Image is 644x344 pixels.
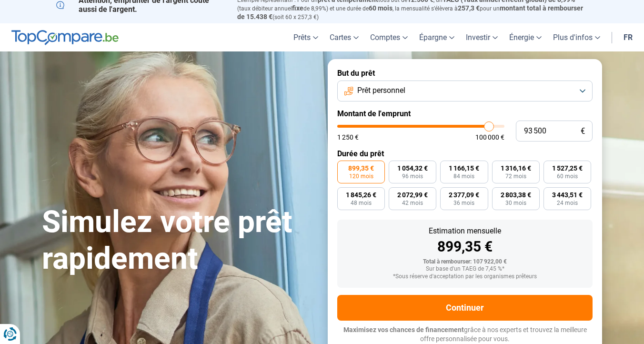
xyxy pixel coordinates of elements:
[292,4,303,12] span: fixe
[453,200,474,206] span: 36 mois
[557,200,578,206] span: 24 mois
[337,109,593,118] label: Montant de l'emprunt
[351,200,372,206] span: 48 mois
[618,23,638,51] a: fr
[402,173,423,179] span: 96 mois
[343,326,464,334] span: Maximisez vos chances de financement
[11,30,119,45] img: TopCompare
[337,134,359,141] span: 1 250 €
[449,192,479,198] span: 2 377,09 €
[475,134,504,141] span: 100 000 €
[288,23,324,51] a: Prêts
[369,4,392,12] span: 60 mois
[345,259,585,265] div: Total à rembourser: 107 922,00 €
[501,165,531,172] span: 1 316,16 €
[413,23,460,51] a: Épargne
[345,273,585,280] div: *Sous réserve d'acceptation par les organismes prêteurs
[364,23,413,51] a: Comptes
[345,266,585,273] div: Sur base d'un TAEG de 7,45 %*
[581,127,585,135] span: €
[345,227,585,235] div: Estimation mensuelle
[402,200,423,206] span: 42 mois
[337,295,593,321] button: Continuer
[557,173,578,179] span: 60 mois
[42,204,316,277] h1: Simulez votre prêt rapidement
[397,192,428,198] span: 2 072,99 €
[337,325,593,344] p: grâce à nos experts et trouvez la meilleure offre personnalisée pour vous.
[552,192,583,198] span: 3 443,51 €
[458,4,480,12] span: 257,3 €
[449,165,479,172] span: 1 166,15 €
[348,165,374,172] span: 899,35 €
[357,85,405,96] span: Prêt personnel
[552,165,583,172] span: 1 527,25 €
[547,23,606,51] a: Plus d'infos
[349,173,373,179] span: 120 mois
[237,4,583,20] span: montant total à rembourser de 15.438 €
[501,192,531,198] span: 2 803,38 €
[346,192,376,198] span: 1 845,26 €
[505,173,526,179] span: 72 mois
[453,173,474,179] span: 84 mois
[460,23,503,51] a: Investir
[503,23,547,51] a: Énergie
[337,81,593,101] button: Prêt personnel
[345,240,585,254] div: 899,35 €
[324,23,364,51] a: Cartes
[397,165,428,172] span: 1 054,32 €
[337,69,593,78] label: But du prêt
[505,200,526,206] span: 30 mois
[337,149,593,158] label: Durée du prêt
